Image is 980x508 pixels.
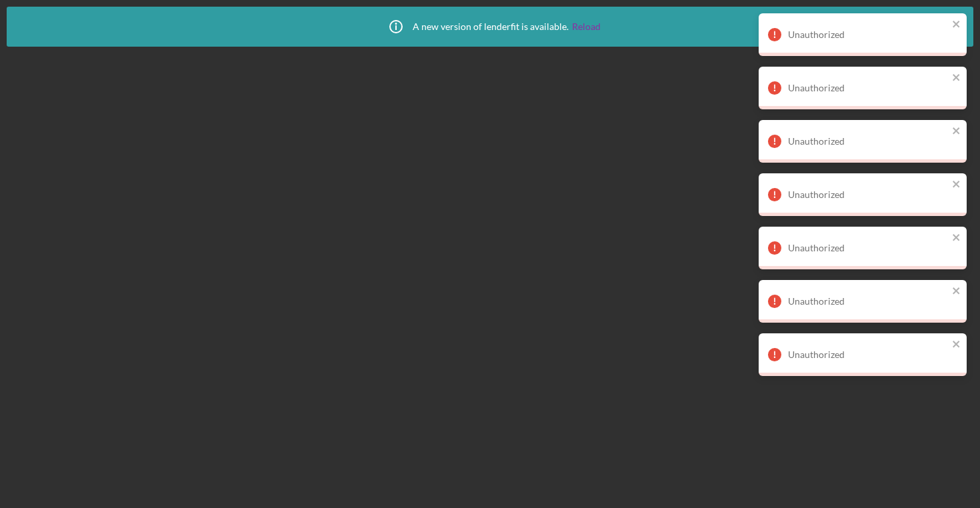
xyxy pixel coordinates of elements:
[952,125,961,138] button: close
[788,189,948,200] div: Unauthorized
[788,83,948,93] div: Unauthorized
[952,179,961,191] button: close
[952,339,961,351] button: close
[572,21,601,32] a: Reload
[788,296,948,307] div: Unauthorized
[952,285,961,298] button: close
[952,232,961,245] button: close
[379,10,601,43] div: A new version of lenderfit is available.
[952,72,961,85] button: close
[788,349,948,360] div: Unauthorized
[788,29,948,40] div: Unauthorized
[788,243,948,253] div: Unauthorized
[788,136,948,147] div: Unauthorized
[952,19,961,31] button: close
